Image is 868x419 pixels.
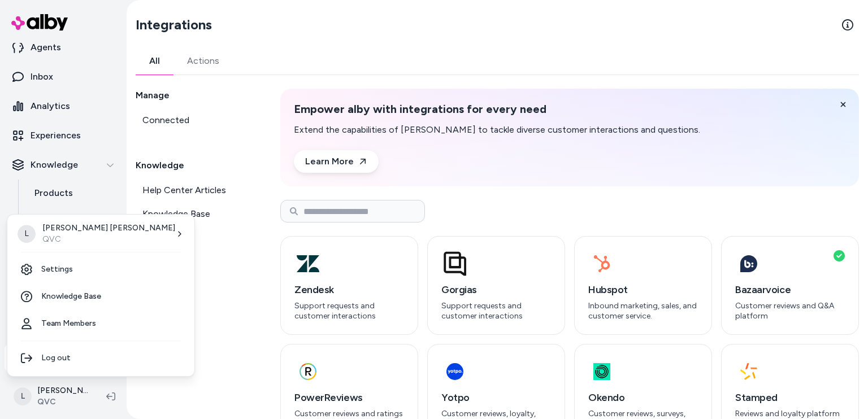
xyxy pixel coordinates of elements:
p: QVC [42,234,175,245]
a: Team Members [12,310,190,337]
span: L [18,225,36,243]
div: Log out [12,344,190,372]
p: [PERSON_NAME] [PERSON_NAME] [42,222,175,234]
span: Knowledge Base [41,291,101,302]
a: Settings [12,256,190,283]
